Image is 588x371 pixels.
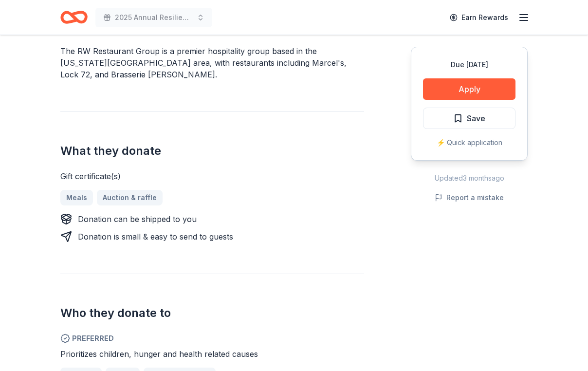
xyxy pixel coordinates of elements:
div: Donation is small & easy to send to guests [78,231,233,242]
div: The RW Restaurant Group is a premier hospitality group based in the [US_STATE][GEOGRAPHIC_DATA] a... [60,45,364,80]
h2: What they donate [60,143,364,159]
a: Earn Rewards [444,9,514,26]
div: Gift certificate(s) [60,170,364,182]
div: ⚡️ Quick application [423,137,515,148]
a: Meals [60,190,93,205]
span: Save [467,112,485,125]
button: Apply [423,78,515,100]
h2: Who they donate to [60,305,364,321]
div: Donation can be shipped to you [78,213,197,225]
button: Report a mistake [435,192,504,204]
button: Save [423,108,515,129]
div: Updated 3 months ago [411,172,528,184]
span: 2025 Annual Resilience Celebration [115,12,193,23]
span: Prioritizes children, hunger and health related causes [60,349,258,359]
a: Home [60,6,88,29]
span: Preferred [60,333,364,344]
a: Auction & raffle [97,190,163,205]
div: Due [DATE] [423,59,515,71]
button: 2025 Annual Resilience Celebration [95,8,212,27]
